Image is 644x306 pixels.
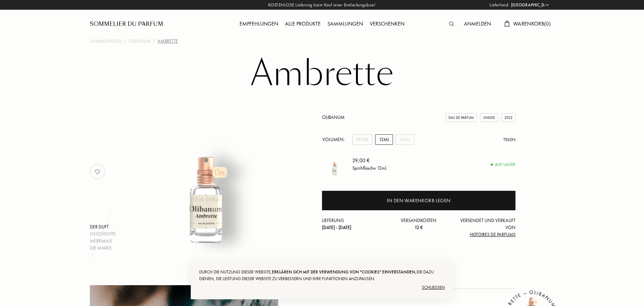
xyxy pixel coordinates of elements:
[272,269,417,275] span: erklären sich mit der Verwendung von "Cookies" einverstanden,
[451,217,515,238] div: Versendet und verkauft von
[90,20,163,28] a: Sommelier du Parfum
[282,20,324,29] div: Alle Produkte
[282,20,324,27] a: Alle Produkte
[491,161,515,168] div: Auf Lager
[352,165,387,172] div: Sprühflasche 12mL
[324,20,366,27] a: Sammlungen
[387,197,451,205] div: In den Warenkorb legen
[153,38,155,45] div: /
[396,134,414,145] div: 50mL
[513,20,551,27] span: Warenkorb ( 0 )
[352,157,387,165] div: 29,00 €
[461,20,494,29] div: Anmelden
[91,165,104,178] img: no_like_p.png
[90,237,116,245] div: Merkmale
[90,223,116,230] div: Der Duft
[449,21,454,26] img: search_icn.svg
[90,230,116,237] div: Geschichte
[461,20,494,27] a: Anmelden
[322,114,345,120] a: Olibanum
[470,231,515,237] span: Histoires de Parfums
[90,38,121,45] a: Sammlungen
[199,269,445,282] div: Durch die Nutzung dieser Website, die dazu dienen, die Leistung dieser Website zu verbessern und ...
[415,224,423,230] span: 12 €
[154,55,490,92] h1: Ambrette
[480,113,498,122] div: Unisex
[324,20,366,29] div: Sammlungen
[445,113,477,122] div: Eau de Parfum
[387,217,451,231] div: Versandkosten
[375,134,393,145] div: 12mL
[322,134,348,145] div: Volumen:
[504,20,510,27] img: cart.svg
[128,38,151,45] a: Olibanum
[236,20,282,27] a: Empfehlungen
[322,217,387,231] div: Lieferung
[366,20,408,27] a: Verschenken
[123,38,126,45] div: /
[322,151,347,177] img: Ambrette Olibanum
[199,282,445,293] div: Schließen
[322,224,351,230] span: [DATE] - [DATE]
[501,113,515,122] div: 2022
[503,136,515,143] div: Teilen
[123,85,289,252] img: Ambrette Olibanum
[90,245,116,252] div: Die Marke
[236,20,282,29] div: Empfehlungen
[490,2,509,8] span: Lieferland:
[366,20,408,29] div: Verschenken
[352,134,372,145] div: Probe
[157,38,178,45] div: Ambrette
